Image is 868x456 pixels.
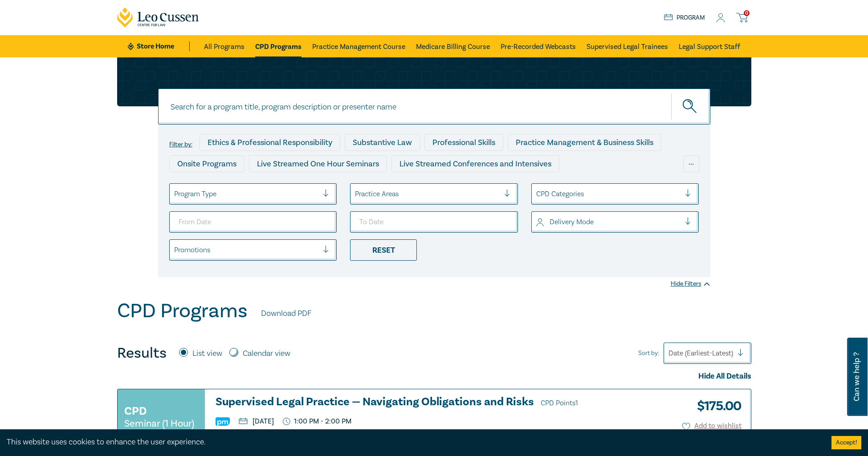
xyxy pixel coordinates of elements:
[239,418,274,425] p: [DATE]
[7,436,818,448] div: This website uses cookies to enhance the user experience.
[638,348,659,358] span: Sort by:
[671,279,710,288] div: Hide Filters
[416,35,490,57] a: Medicare Billing Course
[350,211,518,233] input: To Date
[192,348,222,359] label: List view
[169,141,192,148] label: Filter by:
[345,134,420,151] div: Substantive Law
[158,89,710,125] input: Search for a program title, program description or presenter name
[391,155,559,172] div: Live Streamed Conferences and Intensives
[283,417,352,426] p: 1:00 PM - 2:00 PM
[128,41,190,51] a: Store Home
[117,371,751,382] div: Hide All Details
[744,10,750,16] span: 0
[852,343,861,411] span: Can we help ?
[216,417,230,426] img: Practice Management & Business Skills
[261,308,311,319] a: Download PDF
[831,436,861,449] button: Accept cookies
[524,177,606,194] div: National Programs
[355,189,357,199] input: select
[249,155,387,172] div: Live Streamed One Hour Seminars
[312,35,405,57] a: Practice Management Course
[422,177,519,194] div: 10 CPD Point Packages
[536,189,538,199] input: select
[216,396,582,409] a: Supervised Legal Practice — Navigating Obligations and Risks CPD Points1
[243,348,290,359] label: Calendar view
[124,419,194,428] small: Seminar (1 Hour)
[350,239,417,261] div: Reset
[508,134,661,151] div: Practice Management & Business Skills
[124,403,147,419] h3: CPD
[169,211,337,233] input: From Date
[174,189,176,199] input: select
[200,134,340,151] div: Ethics & Professional Responsibility
[682,421,742,431] button: Add to wishlist
[501,35,576,57] a: Pre-Recorded Webcasts
[216,396,582,409] h3: Supervised Legal Practice — Navigating Obligations and Risks
[664,13,705,23] a: Program
[683,155,699,172] div: ...
[679,35,740,57] a: Legal Support Staff
[587,35,668,57] a: Supervised Legal Trainees
[117,299,248,323] h1: CPD Programs
[174,245,176,255] input: select
[169,177,310,194] div: Live Streamed Practical Workshops
[117,344,167,362] h4: Results
[536,217,538,227] input: select
[204,35,245,57] a: All Programs
[668,348,670,358] input: Sort by
[315,177,417,194] div: Pre-Recorded Webcasts
[169,155,245,172] div: Onsite Programs
[690,396,742,416] h3: $ 175.00
[541,399,578,408] span: CPD Points 1
[424,134,503,151] div: Professional Skills
[255,35,302,57] a: CPD Programs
